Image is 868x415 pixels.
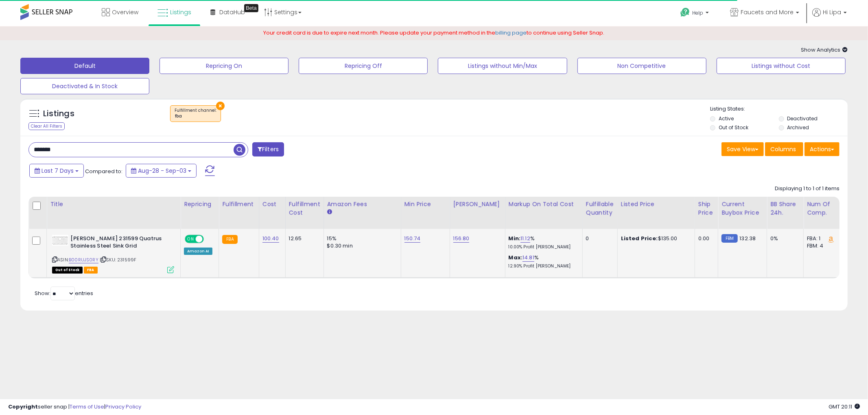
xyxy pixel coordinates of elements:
b: Max: [509,254,523,261]
span: Faucets and More [741,8,794,16]
i: Get Help [680,7,690,17]
button: Save View [722,142,764,156]
div: Title [50,200,177,209]
a: B00RUJS0RY [69,256,98,263]
button: Last 7 Days [29,164,84,178]
div: Clear All Filters [28,122,65,130]
div: BB Share 24h. [770,200,800,217]
span: DataHub [219,8,245,16]
img: 41TII-utZsL._SL40_.jpg [52,235,68,246]
th: The percentage added to the cost of goods (COGS) that forms the calculator for Min & Max prices. [505,197,582,229]
label: Deactivated [787,115,818,122]
div: Repricing [184,200,215,209]
button: Deactivated & In Stock [20,78,149,94]
span: FBA [84,267,98,274]
div: ASIN: [52,235,174,273]
a: 14.81 [523,254,534,262]
a: Hi Lipa [812,8,847,26]
span: Show: entries [35,289,93,297]
div: Current Buybox Price [722,200,763,217]
div: $0.30 min [327,242,395,250]
div: Fulfillment [222,200,255,209]
button: Listings without Min/Max [438,58,567,74]
b: [PERSON_NAME] 231599 Quatrus Stainless Steel Sink Grid [70,235,169,252]
small: FBA [222,235,237,244]
div: Fulfillment Cost [289,200,320,217]
span: Compared to: [85,167,122,175]
a: 11.12 [520,235,530,243]
a: 156.80 [453,235,470,243]
button: Repricing Off [299,58,428,74]
div: Fulfillable Quantity [586,200,614,217]
button: Default [20,58,149,74]
div: Cost [262,200,282,209]
button: Repricing On [160,58,289,74]
b: Min: [509,235,521,242]
div: % [509,254,576,269]
span: All listings that are currently out of stock and unavailable for purchase on Amazon [52,267,83,274]
div: Tooltip anchor [244,4,258,12]
div: Min Price [404,200,446,209]
div: [PERSON_NAME] [453,200,502,209]
span: Aug-28 - Sep-03 [138,167,186,175]
div: Amazon AI [184,248,212,255]
div: Amazon Fees [327,200,398,209]
div: FBA: 1 [807,235,834,242]
span: Columns [770,145,796,153]
button: Actions [805,142,840,156]
button: Aug-28 - Sep-03 [126,164,197,178]
div: Displaying 1 to 1 of 1 items [775,185,840,193]
label: Archived [787,124,809,131]
div: 0.00 [698,235,712,242]
div: Listed Price [621,200,691,209]
span: Hi Lipa [823,8,841,16]
div: 0% [770,235,797,242]
button: Filters [252,142,284,156]
a: Help [674,1,717,26]
div: $135.00 [621,235,689,242]
small: Amazon Fees. [327,209,332,216]
label: Active [719,115,734,122]
div: FBM: 4 [807,242,834,250]
div: % [509,235,576,250]
button: Non Competitive [577,58,706,74]
span: Your credit card is due to expire next month. Please update your payment method in the to continu... [264,29,605,37]
p: 10.00% Profit [PERSON_NAME] [509,244,576,250]
span: Last 7 Days [42,167,74,175]
p: Listing States: [710,105,848,113]
b: Listed Price: [621,235,658,242]
p: 12.90% Profit [PERSON_NAME] [509,263,576,269]
span: OFF [203,235,216,242]
span: Listings [170,8,191,16]
div: fba [175,113,216,119]
a: 100.40 [262,235,279,243]
div: Num of Comp. [807,200,837,217]
a: billing page [496,29,527,37]
button: × [216,102,225,110]
div: 15% [327,235,395,242]
span: Fulfillment channel : [175,107,216,120]
span: Help [692,9,703,16]
label: Out of Stock [719,124,748,131]
button: Listings without Cost [717,58,846,74]
div: 0 [586,235,611,242]
span: ON [186,235,196,242]
div: 12.65 [289,235,317,242]
small: FBM [722,234,737,243]
span: Show Analytics [801,46,848,54]
span: 132.38 [740,235,756,242]
span: Overview [112,8,138,16]
div: Ship Price [698,200,715,217]
div: Markup on Total Cost [509,200,579,209]
a: 150.74 [404,235,421,243]
span: | SKU: 231599F [100,256,136,263]
button: Columns [765,142,803,156]
h5: Listings [43,108,74,120]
